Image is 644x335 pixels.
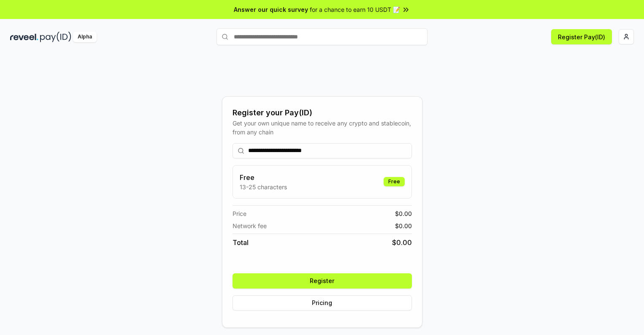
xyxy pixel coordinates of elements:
[234,5,308,14] span: Answer our quick survey
[310,5,400,14] span: for a chance to earn 10 USDT 📝
[240,172,287,182] h3: Free
[233,295,412,310] button: Pricing
[240,182,287,191] p: 13-25 characters
[10,32,38,42] img: reveel_dark
[551,29,612,44] button: Register Pay(ID)
[233,221,267,230] span: Network fee
[73,32,97,42] div: Alpha
[392,237,412,248] span: $ 0.00
[233,209,246,218] span: Price
[233,119,412,136] div: Get your own unique name to receive any crypto and stablecoin, from any chain
[233,107,412,119] div: Register your Pay(ID)
[395,221,412,230] span: $ 0.00
[233,237,249,248] span: Total
[40,32,71,42] img: pay_id
[384,177,405,186] div: Free
[395,209,412,218] span: $ 0.00
[233,273,412,289] button: Register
